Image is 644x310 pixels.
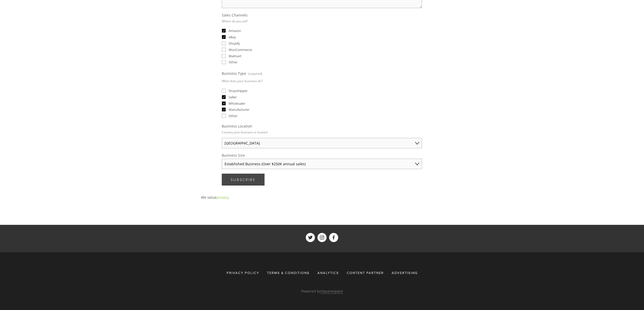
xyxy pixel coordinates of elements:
p: Where do you sell? [222,17,248,25]
span: Shopify [229,41,240,46]
span: Dropshipper [229,88,248,93]
span: (required) [248,70,262,77]
p: Powered by [201,288,443,294]
span: Advertising [392,270,418,275]
input: Wholesaler [222,101,226,105]
span: Wholesaler [229,101,245,106]
span: Walmart [229,54,241,58]
input: Dropshipper [222,89,226,93]
span: WooCommerce [229,47,252,52]
span: Other [229,60,237,64]
input: Walmart [222,54,226,58]
span: Business Location [222,124,252,129]
span: Privacy Policy [227,270,259,275]
input: Other [222,60,226,64]
span: Content Partner [347,270,384,275]
select: Business Location [222,138,422,148]
span: Amazon [229,28,241,33]
a: Terms & Conditions [264,268,313,278]
span: Manufacturer [229,107,249,112]
input: WooCommerce [222,48,226,52]
input: Shopify [222,41,226,45]
input: eBay [222,35,226,39]
a: Privacy Policy [227,268,263,278]
a: Advertising [388,268,418,278]
span: Terms & Conditions [267,270,310,275]
input: Seller [222,95,226,99]
a: ShelfTrend [317,233,327,242]
a: Content Partner [344,268,387,278]
a: privacy [216,195,229,200]
span: Business Type [222,71,246,76]
span: eBay [229,35,236,39]
input: Amazon [222,29,226,33]
span: Seller [229,95,237,99]
span: Sales Channels [222,13,248,17]
button: SubscribeSubscribe [222,174,265,186]
span: Subscribe [231,177,256,182]
input: Other [222,114,226,118]
a: ShelfTrend [306,233,315,242]
input: Manufacturer [222,107,226,112]
p: What does your business do? [222,77,263,85]
span: Business Size [222,153,245,158]
span: Other [229,114,237,118]
a: ShelfTrend [329,233,338,242]
p: Country your business is located [222,129,267,136]
p: We value . [201,194,443,200]
div: Analytics [314,268,342,278]
a: Squarespace [321,289,343,294]
select: Business Size [222,159,422,169]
